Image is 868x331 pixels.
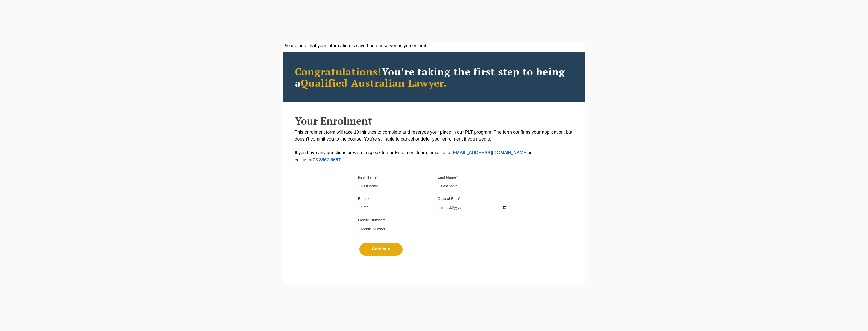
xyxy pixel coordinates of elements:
[283,42,585,49] div: Please note that your information is saved on our server as you enter it.
[295,129,574,164] p: This enrolment form will take 10 minutes to complete and reserves your place in our PLT program. ...
[295,66,574,89] h2: You’re taking the first step to being a
[438,175,458,180] label: Last Name*
[295,65,382,78] span: Congratulations!
[358,196,369,201] label: Email*
[358,218,385,223] label: Mobile Number*
[358,175,378,180] label: First Name*
[313,158,341,162] a: 03 8667 5667
[358,224,430,234] input: Mobile Number
[358,181,430,191] input: First name
[301,76,447,90] span: Qualified Australian Lawyer.
[438,196,460,201] label: Date of Birth*
[438,181,510,191] input: Last name
[358,202,430,212] input: Email
[359,243,403,256] button: Continue
[452,151,528,155] a: [EMAIL_ADDRESS][DOMAIN_NAME]
[295,115,574,126] h2: Your Enrolment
